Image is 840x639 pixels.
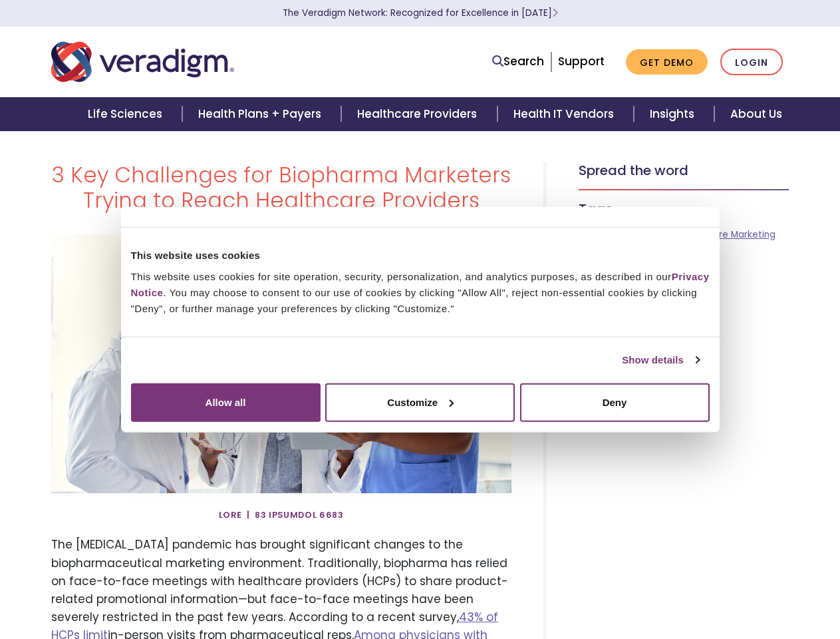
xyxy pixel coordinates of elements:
[497,97,634,131] a: Health IT Vendors
[668,228,775,241] a: Point of Care Marketing
[341,97,497,131] a: Healthcare Providers
[558,53,605,69] a: Support
[182,97,341,131] a: Health Plans + Payers
[131,248,710,264] div: This website uses cookies
[51,40,234,84] img: Veradigm logo
[714,97,798,131] a: About Us
[131,383,321,421] button: Allow all
[622,352,699,368] a: Show details
[219,504,344,525] span: Lore | 83 Ipsumdol 6683
[283,7,558,19] a: The Veradigm Network: Recognized for Excellence in [DATE]Learn More
[51,162,511,214] h1: 3 Key Challenges for Biopharma Marketers Trying to Reach Healthcare Providers
[131,268,710,316] div: This website uses cookies for site operation, security, personalization, and analytics purposes, ...
[552,7,558,19] span: Learn More
[579,201,789,217] h5: Tags
[634,97,714,131] a: Insights
[720,49,783,76] a: Login
[626,49,708,75] a: Get Demo
[72,97,182,131] a: Life Sciences
[325,383,515,421] button: Customize
[492,53,544,71] a: Search
[579,162,789,178] h5: Spread the word
[520,383,710,421] button: Deny
[131,270,710,298] a: Privacy Notice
